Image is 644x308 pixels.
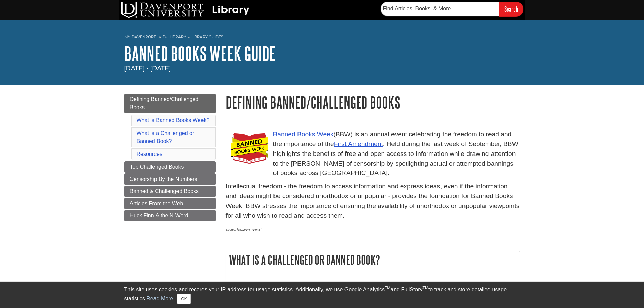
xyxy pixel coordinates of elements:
[163,34,186,39] a: DU Library
[124,65,171,72] span: [DATE] - [DATE]
[226,94,520,111] h1: Defining Banned/Challenged Books
[124,186,216,197] a: Banned & Challenged Books
[130,200,183,206] span: Articles From the Web
[137,130,194,144] a: What is a Challenged or Banned Book?
[130,164,184,170] span: Top Challenged Books
[121,2,249,18] img: DU Library
[130,96,199,110] span: Defining Banned/Challenged Books
[423,286,428,290] sup: TM
[137,151,162,157] a: Resources
[124,32,520,43] nav: breadcrumb
[124,94,216,113] a: Defining Banned/Challenged Books
[385,279,415,286] strong: challenge
[177,294,190,304] button: Close
[137,117,210,123] a: What is Banned Books Week?
[381,2,499,16] input: Find Articles, Books, & More...
[124,43,276,64] a: Banned Books Week Guide
[273,131,334,138] a: Banned Books Week
[334,140,383,147] a: First Amendment
[130,176,197,182] span: Censorship By the Numbers
[499,2,523,16] input: Search
[130,188,199,194] span: Banned & Challenged Books
[276,279,378,286] a: American Library Association (ALA)
[124,161,216,173] a: Top Challenged Books
[231,131,268,164] img: Banned Books Week
[124,34,156,40] a: My Davenport
[385,286,390,290] sup: TM
[124,198,216,209] a: Articles From the Web
[124,286,520,304] div: This site uses cookies and records your IP address for usage statistics. Additionally, we use Goo...
[226,228,262,231] em: Source: [DOMAIN_NAME]
[130,213,188,218] span: Huck Finn & the N-Word
[226,129,520,178] p: (BBW) is an annual event celebrating the freedom to read and the importance of the . Held during ...
[124,94,216,221] div: Guide Page Menu
[146,295,173,301] a: Read More
[226,182,520,220] p: Intellectual freedom - the freedom to access information and express ideas, even if the informati...
[226,251,520,269] h2: What is a Challenged or Banned Book?
[191,34,223,39] a: Library Guides
[124,173,216,185] a: Censorship By the Numbers
[381,2,523,16] form: Searches DU Library's articles, books, and more
[124,210,216,221] a: Huck Finn & the N-Word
